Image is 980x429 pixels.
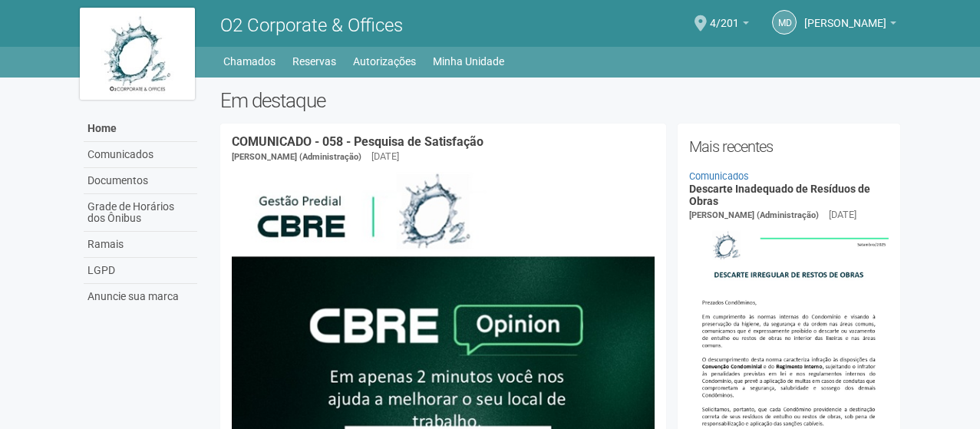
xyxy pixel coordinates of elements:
div: [DATE] [371,150,399,163]
a: Anuncie sua marca [84,284,197,309]
a: Comunicados [689,170,749,182]
a: COMUNICADO - 058 - Pesquisa de Satisfação [232,134,483,149]
span: Marcelo de Andrade Ferreira [804,2,886,29]
a: Home [84,116,197,142]
a: Chamados [223,51,276,72]
span: [PERSON_NAME] (Administração) [689,210,819,220]
a: Reservas [292,51,336,72]
a: Documentos [84,168,197,194]
a: Ramais [84,232,197,258]
span: [PERSON_NAME] (Administração) [232,152,361,162]
a: Comunicados [84,142,197,168]
a: Md [772,10,797,35]
a: 4/201 [710,19,749,31]
a: [PERSON_NAME] [804,19,896,31]
a: Minha Unidade [433,51,504,72]
a: Descarte Inadequado de Resíduos de Obras [689,183,870,206]
span: 4/201 [710,2,739,29]
a: LGPD [84,258,197,284]
div: [DATE] [829,208,856,222]
img: logo.jpg [80,8,195,100]
span: O2 Corporate & Offices [220,15,403,36]
h2: Mais recentes [689,135,889,158]
h2: Em destaque [220,89,901,112]
a: Autorizações [353,51,416,72]
a: Grade de Horários dos Ônibus [84,194,197,232]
